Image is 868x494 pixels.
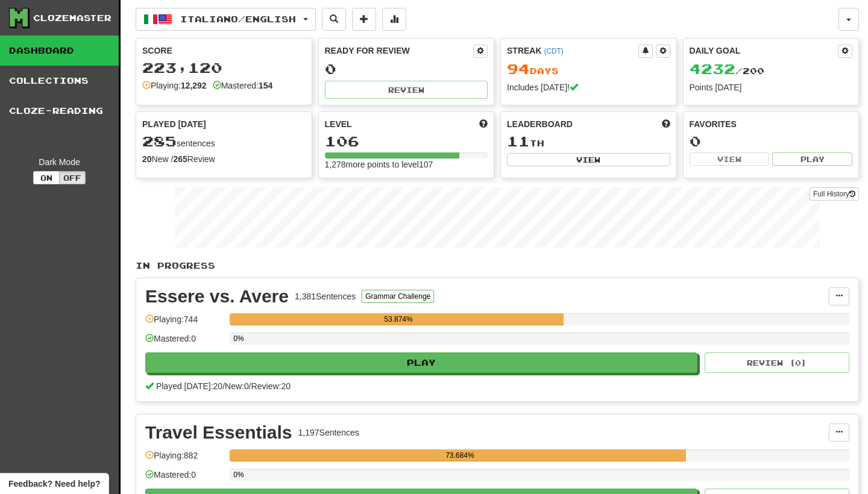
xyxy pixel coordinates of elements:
div: 223,120 [142,60,306,75]
div: Essere vs. Avere [145,287,289,305]
span: 11 [507,133,530,149]
div: 73.684% [233,449,686,461]
span: / [249,381,251,391]
div: New / Review [142,153,306,165]
div: Playing: [142,80,207,92]
div: Clozemaster [33,12,112,24]
span: Open feedback widget [8,478,100,490]
div: Ready for Review [325,45,474,57]
div: sentences [142,134,306,149]
a: Full History [810,187,859,201]
div: 0 [690,134,853,149]
strong: 154 [259,81,272,90]
span: Score more points to level up [479,118,488,130]
button: Add sentence to collection [352,8,376,31]
div: Includes [DATE]! [507,81,670,93]
span: Italiano / English [180,14,296,24]
button: Off [59,171,86,184]
button: More stats [382,8,406,31]
div: Mastered: [213,80,273,92]
span: Played [DATE] [142,118,206,130]
button: Play [145,352,697,373]
div: Dark Mode [9,156,110,168]
button: Review (0) [705,352,849,373]
button: On [33,171,60,184]
span: / 200 [690,66,764,76]
div: Streak [507,45,638,57]
span: 94 [507,60,530,77]
span: Review: 20 [251,381,291,391]
button: View [507,153,670,166]
div: Travel Essentials [145,424,292,442]
div: 1,381 Sentences [295,290,356,302]
span: 4232 [690,60,735,77]
strong: 20 [142,154,152,164]
a: (CDT) [544,47,563,55]
div: 0 [325,61,488,77]
button: Grammar Challenge [362,290,434,303]
div: 1,197 Sentences [298,427,359,439]
span: / [222,381,225,391]
span: Level [325,118,352,130]
div: 53.874% [233,313,564,325]
button: Italiano/English [136,8,316,31]
div: Daily Goal [690,45,838,58]
div: Favorites [690,118,853,130]
button: Review [325,81,488,99]
span: New: 0 [225,381,249,391]
button: View [690,152,770,166]
div: Points [DATE] [690,81,853,93]
span: Played [DATE]: 20 [156,381,222,391]
button: Play [772,152,852,166]
span: Leaderboard [507,118,573,130]
p: In Progress [136,260,859,272]
div: Playing: 744 [145,313,224,333]
div: Score [142,45,306,57]
span: This week in points, UTC [662,118,670,130]
div: Playing: 882 [145,449,224,469]
div: 1,278 more points to level 107 [325,158,488,170]
div: Mastered: 0 [145,469,224,489]
div: 106 [325,134,488,149]
strong: 265 [173,154,187,164]
div: th [507,134,670,149]
div: Day s [507,61,670,77]
span: 285 [142,133,177,149]
div: Mastered: 0 [145,333,224,352]
strong: 12,292 [181,81,207,90]
button: Search sentences [322,8,346,31]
